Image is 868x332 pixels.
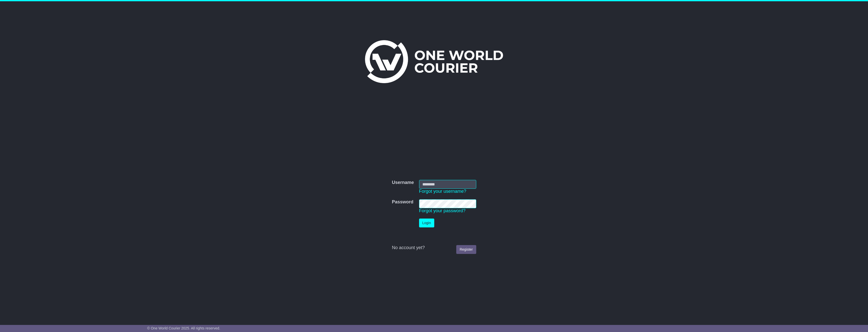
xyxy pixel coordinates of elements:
img: One World [365,40,503,83]
span: © One World Courier 2025. All rights reserved. [147,326,220,330]
a: Forgot your username? [419,189,466,194]
label: Password [392,199,413,205]
a: Forgot your password? [419,208,466,213]
label: Username [392,180,414,185]
button: Login [419,219,434,227]
a: Register [456,245,476,254]
div: No account yet? [392,245,476,251]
